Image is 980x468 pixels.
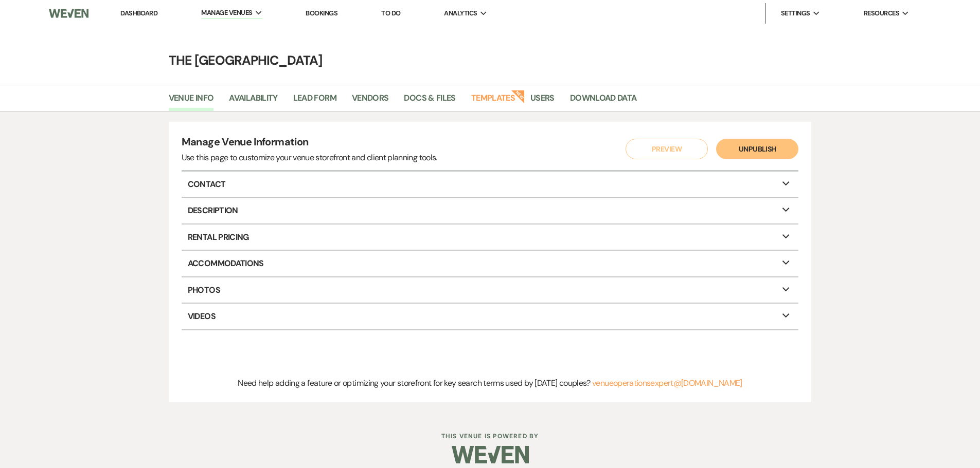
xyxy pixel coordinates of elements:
p: Contact [182,172,799,197]
a: Docs & Files [404,91,455,111]
img: Weven Logo [49,3,88,24]
p: Photos [182,277,799,303]
a: venueoperationsexpert@[DOMAIN_NAME] [592,378,742,388]
span: Resources [864,8,899,18]
a: Vendors [352,91,389,111]
span: Settings [781,8,810,18]
span: Analytics [444,8,477,18]
a: Download Data [570,91,637,111]
a: Users [530,91,555,111]
h4: Manage Venue Information [182,135,437,152]
h4: The [GEOGRAPHIC_DATA] [120,51,861,69]
div: Use this page to customize your venue storefront and client planning tools. [182,152,437,164]
p: Videos [182,304,799,329]
a: Venue Info [169,91,214,111]
a: Templates [471,91,515,111]
button: Unpublish [716,139,798,159]
span: Manage Venues [201,8,252,18]
strong: New [511,89,525,103]
a: Dashboard [120,9,157,17]
a: Availability [229,91,277,111]
p: Description [182,198,799,223]
a: Preview [623,139,705,159]
a: Lead Form [293,91,336,111]
a: To Do [381,9,400,17]
span: Need help adding a feature or optimizing your storefront for key search terms used by [DATE] coup... [238,378,590,388]
p: Rental Pricing [182,224,799,250]
p: Accommodations [182,251,799,276]
button: Preview [626,139,708,159]
a: Bookings [306,9,337,17]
